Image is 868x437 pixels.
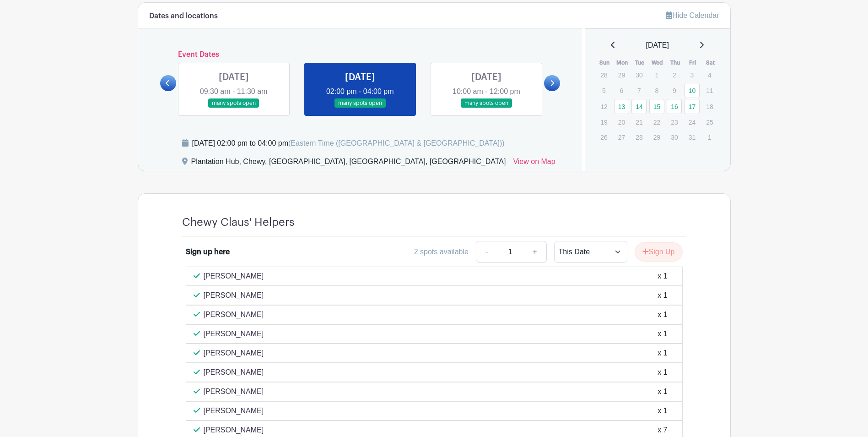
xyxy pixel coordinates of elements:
div: x 1 [658,405,667,416]
p: 12 [596,99,611,114]
p: 20 [614,115,629,129]
p: 27 [614,130,629,144]
p: [PERSON_NAME] [204,348,264,359]
p: 3 [685,68,700,82]
span: (Eastern Time ([GEOGRAPHIC_DATA] & [GEOGRAPHIC_DATA])) [288,139,505,147]
h6: Event Dates [176,50,545,59]
p: 4 [702,68,717,82]
a: 10 [685,83,700,98]
th: Sun [596,58,614,67]
p: 31 [685,130,700,144]
p: [PERSON_NAME] [204,290,264,301]
h4: Chewy Claus' Helpers [182,216,295,229]
div: Sign up here [186,246,230,257]
h6: Dates and locations [149,12,218,21]
a: View on Map [513,156,555,171]
p: 29 [614,68,629,82]
p: 11 [702,83,717,98]
div: x 1 [658,271,667,282]
div: x 1 [658,367,667,378]
p: 2 [667,68,682,82]
p: 9 [667,83,682,98]
p: 6 [614,83,629,98]
p: 22 [649,115,664,129]
a: + [523,241,546,263]
p: 19 [596,115,611,129]
div: 2 spots available [414,246,469,257]
p: 1 [702,130,717,144]
p: 30 [631,68,647,82]
div: x 1 [658,348,667,359]
p: 5 [596,83,611,98]
span: [DATE] [646,40,669,51]
p: [PERSON_NAME] [204,405,264,416]
th: Sat [701,58,719,67]
p: 28 [631,130,647,144]
p: [PERSON_NAME] [204,386,264,397]
div: x 1 [658,386,667,397]
div: [DATE] 02:00 pm to 04:00 pm [192,138,505,149]
a: 13 [614,99,629,114]
a: 17 [685,99,700,114]
p: 23 [667,115,682,129]
p: [PERSON_NAME] [204,367,264,378]
th: Thu [666,58,684,67]
div: Plantation Hub, Chewy, [GEOGRAPHIC_DATA], [GEOGRAPHIC_DATA], [GEOGRAPHIC_DATA] [191,156,506,171]
p: [PERSON_NAME] [204,309,264,320]
p: 8 [649,83,664,98]
p: 18 [702,99,717,114]
a: 15 [649,99,664,114]
th: Wed [649,58,667,67]
div: x 1 [658,309,667,320]
div: x 1 [658,328,667,339]
p: 28 [596,68,611,82]
a: 16 [667,99,682,114]
p: 1 [649,68,664,82]
p: 7 [631,83,647,98]
p: 21 [631,115,647,129]
a: - [476,241,497,263]
p: [PERSON_NAME] [204,328,264,339]
a: 14 [631,99,647,114]
p: 29 [649,130,664,144]
th: Tue [631,58,649,67]
p: 30 [667,130,682,144]
p: [PERSON_NAME] [204,425,624,436]
button: Sign Up [635,242,683,262]
p: 24 [685,115,700,129]
a: Hide Calendar [666,11,719,19]
p: 25 [702,115,717,129]
th: Mon [614,58,631,67]
div: x 1 [658,290,667,301]
p: 26 [596,130,611,144]
p: [PERSON_NAME] [204,271,264,282]
th: Fri [684,58,702,67]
